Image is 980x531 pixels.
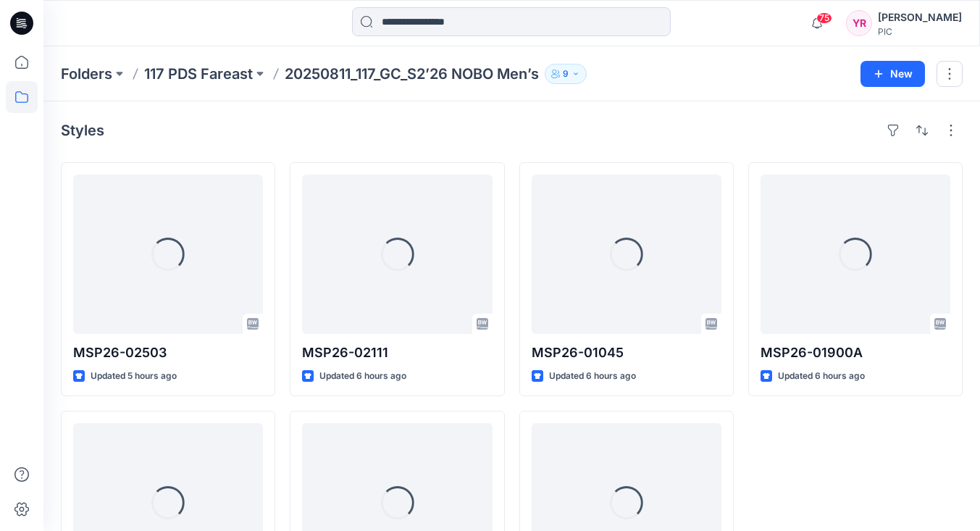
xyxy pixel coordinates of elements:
h4: Styles [61,122,104,139]
a: Folders [61,64,112,84]
div: PIC [878,26,962,37]
p: 20250811_117_GC_S2’26 NOBO Men’s [285,64,539,84]
p: Updated 5 hours ago [91,369,177,384]
span: 75 [816,12,832,24]
p: MSP26-02503 [73,343,263,363]
div: YR [846,10,872,36]
button: 9 [545,64,587,84]
button: New [860,61,925,87]
p: 9 [563,66,569,82]
a: 117 PDS Fareast [144,64,253,84]
p: Updated 6 hours ago [319,369,406,384]
p: Updated 6 hours ago [549,369,636,384]
p: MSP26-01045 [532,343,721,363]
div: [PERSON_NAME] [878,9,962,26]
p: MSP26-02111 [302,343,492,363]
p: Updated 6 hours ago [778,369,865,384]
p: MSP26-01900A [761,343,950,363]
